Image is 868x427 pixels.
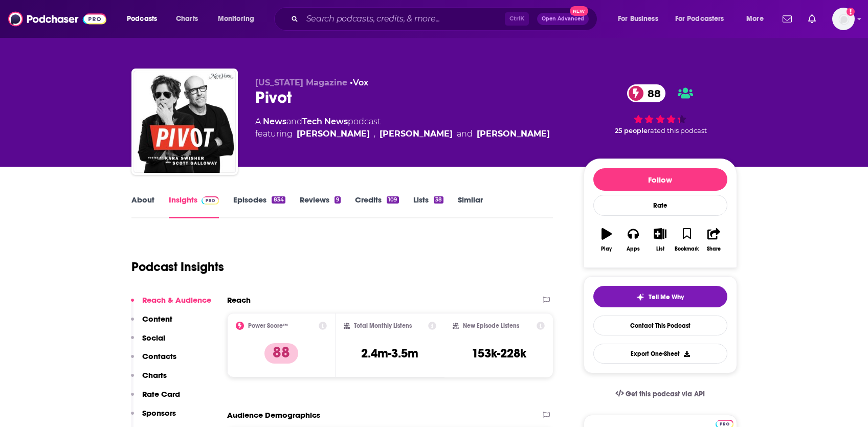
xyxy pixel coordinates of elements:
[142,351,176,361] p: Contacts
[675,12,724,26] span: For Podcasters
[675,246,699,252] div: Bookmark
[627,246,640,252] div: Apps
[374,128,375,140] span: ,
[227,410,320,420] h2: Audience Demographics
[380,128,453,140] a: Scott Galloway
[615,127,648,134] span: 25 people
[202,196,219,205] img: Podchaser Pro
[674,221,700,258] button: Bookmark
[264,343,298,364] p: 88
[649,293,684,301] span: Tell Me Why
[804,10,820,28] a: Show notifications dropdown
[176,12,198,26] span: Charts
[300,195,341,218] a: Reviews9
[832,8,855,30] button: Show profile menu
[537,13,589,25] button: Open AdvancedNew
[142,389,180,399] p: Rate Card
[477,128,550,140] a: Mike Birbiglia
[570,6,588,16] span: New
[593,168,727,191] button: Follow
[120,11,170,27] button: open menu
[618,12,658,26] span: For Business
[354,322,412,329] h2: Total Monthly Listens
[142,370,167,380] p: Charts
[627,84,666,102] a: 88
[272,196,285,204] div: 834
[142,333,165,343] p: Social
[355,195,398,218] a: Credits109
[647,221,673,258] button: List
[584,78,737,141] div: 88 25 peoplerated this podcast
[286,117,302,126] span: and
[255,78,347,87] span: [US_STATE] Magazine
[593,316,727,335] a: Contact This Podcast
[847,8,855,16] svg: Add a profile image
[142,408,176,418] p: Sponsors
[8,9,106,29] img: Podchaser - Follow, Share and Rate Podcasts
[361,346,418,361] h3: 2.4m-3.5m
[127,12,157,26] span: Podcasts
[169,195,219,218] a: InsightsPodchaser Pro
[350,78,368,87] span: •
[669,11,739,27] button: open menu
[637,84,666,102] span: 88
[832,8,855,30] img: User Profile
[636,293,644,301] img: tell me why sparkle
[335,196,341,204] div: 9
[505,12,529,26] span: Ctrl K
[778,10,796,28] a: Show notifications dropdown
[131,195,154,218] a: About
[656,246,664,252] div: List
[542,16,584,21] span: Open Advanced
[593,221,620,258] button: Play
[601,246,612,252] div: Play
[302,117,348,126] a: Tech News
[169,11,204,27] a: Charts
[739,11,776,27] button: open menu
[607,381,714,407] a: Get this podcast via API
[133,71,236,173] img: Pivot
[593,344,727,364] button: Export One-Sheet
[611,11,671,27] button: open menu
[142,295,211,305] p: Reach & Audience
[255,128,550,140] span: featuring
[263,117,286,126] a: News
[131,370,167,389] button: Charts
[463,322,519,329] h2: New Episode Listens
[458,195,483,218] a: Similar
[131,408,176,427] button: Sponsors
[284,7,607,31] div: Search podcasts, credits, & more...
[211,11,268,27] button: open menu
[131,333,165,352] button: Social
[297,128,370,140] a: Kara Swisher
[832,8,855,30] span: Logged in as lcohen
[434,196,443,204] div: 38
[593,286,727,307] button: tell me why sparkleTell Me Why
[746,12,764,26] span: More
[593,195,727,216] div: Rate
[700,221,727,258] button: Share
[227,295,251,305] h2: Reach
[353,78,368,87] a: Vox
[131,314,172,333] button: Content
[707,246,721,252] div: Share
[648,127,707,134] span: rated this podcast
[626,390,705,398] span: Get this podcast via API
[255,116,550,140] div: A podcast
[131,295,211,314] button: Reach & Audience
[218,12,254,26] span: Monitoring
[142,314,172,324] p: Content
[233,195,285,218] a: Episodes834
[131,259,224,275] h1: Podcast Insights
[302,11,505,27] input: Search podcasts, credits, & more...
[387,196,398,204] div: 109
[248,322,288,329] h2: Power Score™
[457,128,473,140] span: and
[413,195,443,218] a: Lists38
[131,389,180,408] button: Rate Card
[131,351,176,370] button: Contacts
[472,346,526,361] h3: 153k-228k
[620,221,647,258] button: Apps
